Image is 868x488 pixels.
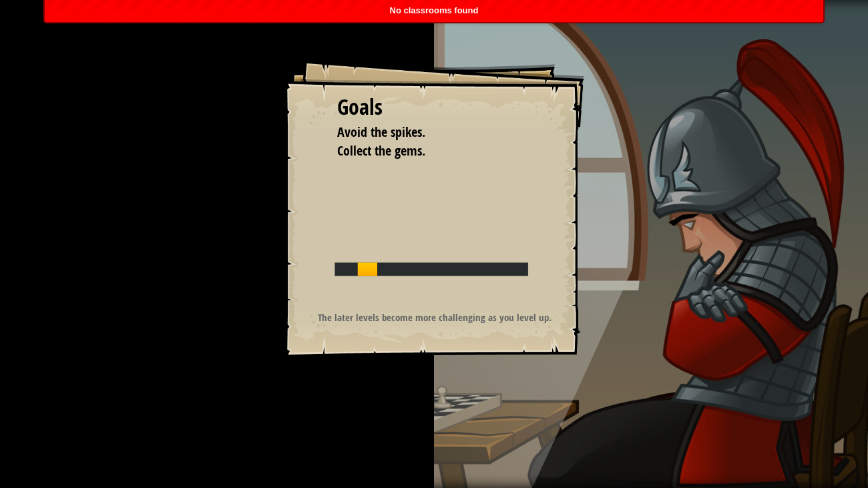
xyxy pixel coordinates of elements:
[337,142,425,160] span: Collect the gems.
[300,310,568,324] p: The later levels become more challenging as you level up.
[337,92,531,123] div: Goals
[337,123,425,141] span: Avoid the spikes.
[390,5,479,15] span: No classrooms found
[320,123,527,142] li: Avoid the spikes.
[320,142,527,161] li: Collect the gems.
